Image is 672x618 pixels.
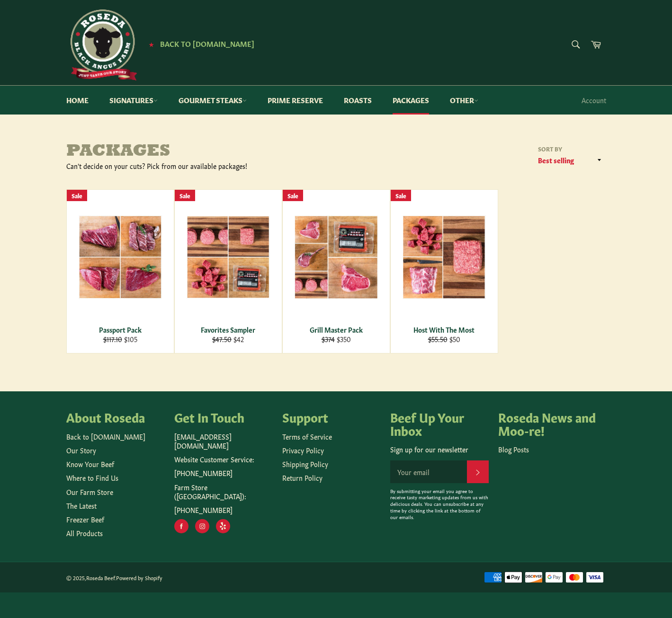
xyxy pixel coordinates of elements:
[66,514,104,524] a: Freezer Beef
[174,410,273,424] h4: Get In Touch
[390,460,467,483] input: Your email
[282,410,381,424] h4: Support
[180,335,276,344] div: $42
[288,325,384,334] div: Grill Master Pack
[403,215,486,299] img: Host With The Most
[175,190,195,202] div: Sale
[174,432,273,450] p: [EMAIL_ADDRESS][DOMAIN_NAME]
[322,334,335,344] s: $374
[390,488,489,521] p: By submitting your email you agree to receive tasty marketing updates from us with delicious deal...
[498,444,529,454] a: Blog Posts
[396,325,492,334] div: Host With The Most
[66,487,113,496] a: Our Farm Store
[66,161,336,170] div: Can't decide on your cuts? Pick from our available packages!
[391,190,411,202] div: Sale
[86,574,115,581] a: Roseda Beef
[390,189,498,353] a: Host With The Most Host With The Most $55.50 $50
[66,189,174,353] a: Passport Pack Passport Pack $117.10 $105
[57,86,98,115] a: Home
[66,445,96,455] a: Our Story
[174,468,273,477] p: [PHONE_NUMBER]
[174,189,282,353] a: Favorites Sampler Favorites Sampler $47.50 $42
[72,335,168,344] div: $105
[174,455,273,464] p: Website Customer Service:
[187,216,270,299] img: Favorites Sampler
[258,86,332,115] a: Prime Reserve
[282,189,390,353] a: Grill Master Pack Grill Master Pack $374 $350
[535,145,606,153] label: Sort by
[66,9,137,80] img: Roseda Beef
[66,473,118,482] a: Where to Find Us
[100,86,167,115] a: Signatures
[282,473,323,482] a: Return Policy
[79,215,162,299] img: Passport Pack
[390,445,489,454] p: Sign up for our newsletter
[334,86,381,115] a: Roasts
[160,38,254,48] span: Back to [DOMAIN_NAME]
[67,190,87,202] div: Sale
[66,410,165,424] h4: About Roseda
[144,40,254,48] a: ★ Back to [DOMAIN_NAME]
[169,86,256,115] a: Gourmet Steaks
[66,432,145,441] a: Back to [DOMAIN_NAME]
[282,445,324,455] a: Privacy Policy
[174,483,273,501] p: Farm Store ([GEOGRAPHIC_DATA]):
[282,432,332,441] a: Terms of Service
[103,334,122,344] s: $117.10
[390,410,489,436] h4: Beef Up Your Inbox
[66,459,114,468] a: Know Your Beef
[66,142,336,161] h1: Packages
[66,528,103,538] a: All Products
[180,325,276,334] div: Favorites Sampler
[174,505,273,514] p: [PHONE_NUMBER]
[428,334,448,344] s: $55.50
[396,335,492,344] div: $50
[149,40,154,48] span: ★
[295,215,378,299] img: Grill Master Pack
[66,501,97,510] a: The Latest
[212,334,232,344] s: $47.50
[72,325,168,334] div: Passport Pack
[282,459,328,468] a: Shipping Policy
[66,574,162,581] small: © 2025, .
[288,335,384,344] div: $350
[577,86,611,114] a: Account
[440,86,488,115] a: Other
[383,86,439,115] a: Packages
[283,190,303,202] div: Sale
[498,410,597,436] h4: Roseda News and Moo-re!
[116,574,162,581] a: Powered by Shopify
